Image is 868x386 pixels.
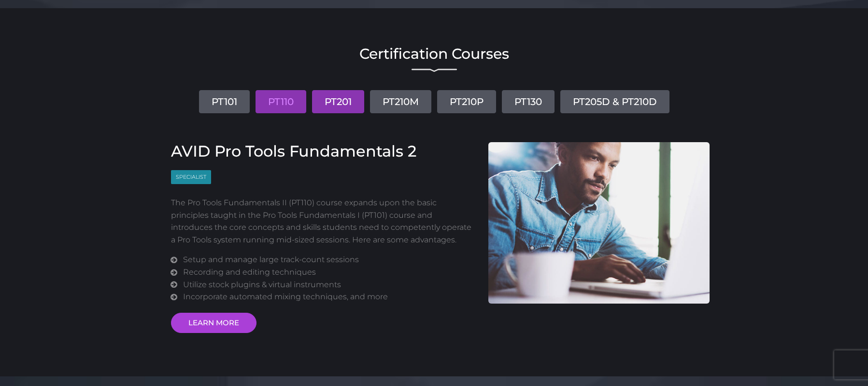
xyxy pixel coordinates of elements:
[412,68,457,72] img: decorative line
[183,266,474,279] li: Recording and editing techniques
[159,47,710,61] h2: Certification Courses
[256,90,306,113] a: PT110
[437,90,496,113] a: PT210P
[171,313,256,333] a: LEARN MORE
[183,291,474,303] li: Incorporate automated mixing techniques, and more
[171,170,211,184] span: Specialist
[312,90,364,113] a: PT201
[488,142,710,304] img: AVID Pro Tools Fundamentals 2 Course
[171,142,474,160] h3: AVID Pro Tools Fundamentals 2
[502,90,555,113] a: PT130
[183,279,474,291] li: Utilize stock plugins & virtual instruments
[171,197,474,246] p: The Pro Tools Fundamentals II (PT110) course expands upon the basic principles taught in the Pro ...
[370,90,431,113] a: PT210M
[199,90,250,113] a: PT101
[183,253,474,266] li: Setup and manage large track-count sessions
[560,90,669,113] a: PT205D & PT210D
